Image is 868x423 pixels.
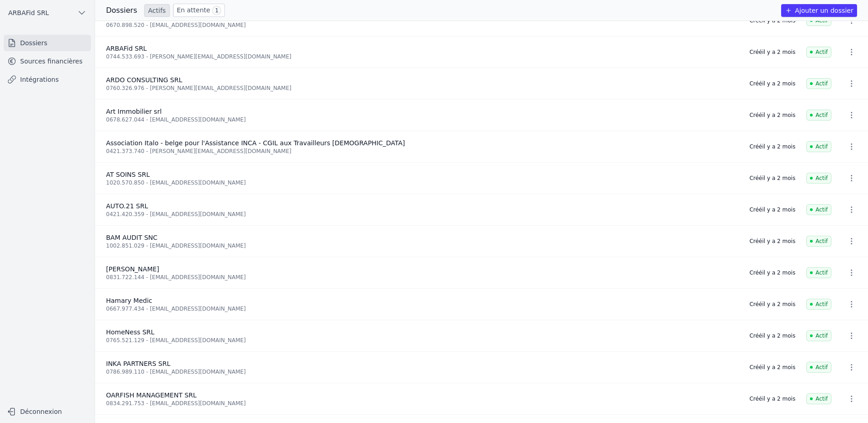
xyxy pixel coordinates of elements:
span: [PERSON_NAME] [106,265,159,273]
div: 0765.521.129 - [EMAIL_ADDRESS][DOMAIN_NAME] [106,337,739,344]
div: Créé il y a 2 mois [750,269,795,276]
span: OARFISH MANAGEMENT SRL [106,391,197,399]
button: Déconnexion [4,404,91,419]
span: Actif [806,173,831,184]
div: 1020.570.850 - [EMAIL_ADDRESS][DOMAIN_NAME] [106,179,739,186]
a: Dossiers [4,35,91,51]
a: Sources financières [4,53,91,69]
div: Créé il y a 2 mois [750,111,795,119]
div: Créé il y a 2 mois [750,48,795,56]
div: 0831.722.144 - [EMAIL_ADDRESS][DOMAIN_NAME] [106,274,739,281]
span: HomeNess SRL [106,328,154,336]
div: Créé il y a 2 mois [750,238,795,245]
div: 0786.989.110 - [EMAIL_ADDRESS][DOMAIN_NAME] [106,368,739,375]
div: 0670.898.520 - [EMAIL_ADDRESS][DOMAIN_NAME] [106,21,739,29]
a: Intégrations [4,71,91,88]
span: ARBAFid SRL [106,45,147,52]
div: 0421.373.740 - [PERSON_NAME][EMAIL_ADDRESS][DOMAIN_NAME] [106,148,739,155]
button: Ajouter un dossier [781,4,857,17]
div: Créé il y a 2 mois [750,206,795,213]
span: Actif [806,236,831,247]
span: INKA PARTNERS SRL [106,360,170,367]
div: Créé il y a 2 mois [750,301,795,308]
div: 0421.420.359 - [EMAIL_ADDRESS][DOMAIN_NAME] [106,211,739,218]
div: 1002.851.029 - [EMAIL_ADDRESS][DOMAIN_NAME] [106,242,739,249]
span: Actif [806,267,831,278]
span: Actif [806,78,831,89]
div: Créé il y a 2 mois [750,143,795,150]
div: 0760.326.976 - [PERSON_NAME][EMAIL_ADDRESS][DOMAIN_NAME] [106,85,739,92]
span: Actif [806,110,831,121]
span: Association Italo - belge pour l'Assistance INCA - CGIL aux Travailleurs [DEMOGRAPHIC_DATA] [106,139,405,147]
span: Hamary Medic [106,297,152,304]
div: Créé il y a 2 mois [750,332,795,339]
span: Actif [806,299,831,310]
span: Actif [806,362,831,373]
span: Actif [806,330,831,341]
div: Créé il y a 2 mois [750,395,795,402]
span: Actif [806,47,831,58]
h3: Dossiers [106,5,137,16]
span: Actif [806,204,831,215]
span: AT SOINS SRL [106,171,150,178]
button: ARBAFid SRL [4,5,91,20]
div: 0667.977.434 - [EMAIL_ADDRESS][DOMAIN_NAME] [106,305,739,312]
span: Art Immobilier srl [106,108,162,115]
div: 0678.627.044 - [EMAIL_ADDRESS][DOMAIN_NAME] [106,116,739,123]
div: 0744.533.693 - [PERSON_NAME][EMAIL_ADDRESS][DOMAIN_NAME] [106,53,739,60]
a: En attente 1 [173,4,225,17]
div: Créé il y a 2 mois [750,174,795,182]
span: ARDO CONSULTING SRL [106,76,182,84]
span: ARBAFid SRL [8,8,49,17]
span: 1 [212,6,221,15]
div: Créé il y a 2 mois [750,80,795,87]
span: BAM AUDIT SNC [106,234,158,241]
span: AUTO.21 SRL [106,202,148,210]
div: 0834.291.753 - [EMAIL_ADDRESS][DOMAIN_NAME] [106,400,739,407]
a: Actifs [144,4,170,17]
span: Actif [806,141,831,152]
span: Actif [806,393,831,404]
div: Créé il y a 2 mois [750,364,795,371]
